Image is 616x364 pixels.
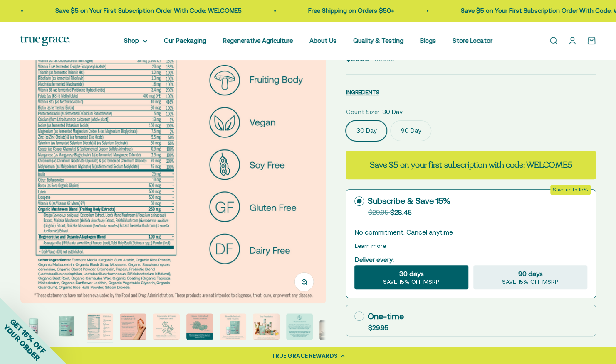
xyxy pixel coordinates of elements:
strong: Save $5 on your first subscription with code: WELCOME5 [370,159,572,171]
button: Go to item 7 [220,313,246,342]
a: Quality & Testing [353,37,403,44]
button: Go to item 5 [153,313,180,342]
img: Fruiting Body Vegan Soy Free Gluten Free Dairy Free [87,313,113,340]
label: Quantity: [346,346,373,356]
button: Go to item 9 [286,313,313,342]
img: Every lot of True Grace supplements undergoes extensive third-party testing. Regulation says we d... [286,313,313,340]
p: Save $5 on Your First Subscription Order With Code: WELCOME5 [42,6,228,16]
span: INGREDIENTS [346,89,379,95]
img: - 1200IU of Vitamin D3 from lichen and 60 mcg of Vitamin K2 from Mena-Q7 - Regenerative & organic... [120,313,146,340]
img: When you opt out for our refill pouches instead of buying a whole new bottle every time you buy s... [220,313,246,340]
span: YOUR ORDER [2,322,42,362]
summary: Shop [124,36,147,46]
a: Store Locator [453,37,492,44]
a: Free Shipping on Orders $50+ [295,7,381,14]
button: Go to item 3 [87,313,113,342]
div: TRUE GRACE REWARDS [272,352,338,360]
button: Go to item 2 [53,313,80,342]
button: INGREDIENTS [346,87,379,97]
button: Go to item 4 [120,313,146,342]
button: Go to item 10 [319,320,346,342]
a: About Us [309,37,336,44]
button: Go to item 6 [186,313,213,342]
img: Daily Multivitamin for Immune Support, Energy, Daily Balance, and Healthy Bone Support* - Vitamin... [53,313,80,340]
span: 30 Day [382,107,402,117]
a: Blogs [420,37,436,44]
img: Our full product line provides a robust and comprehensive offering for a true foundation of healt... [253,313,280,340]
img: Reishi supports healthy aging. Lion's Mane for brain, nerve, and cognitive support. Maitake suppo... [186,313,213,340]
span: GET 15% OFF [8,317,47,355]
button: Go to item 8 [253,313,280,342]
a: Our Packaging [164,37,206,44]
a: Regenerative Agriculture [223,37,293,44]
legend: Count Size: [346,107,379,117]
img: Holy Basil and Ashwagandha are Ayurvedic herbs known as "adaptogens." They support overall health... [153,313,180,340]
